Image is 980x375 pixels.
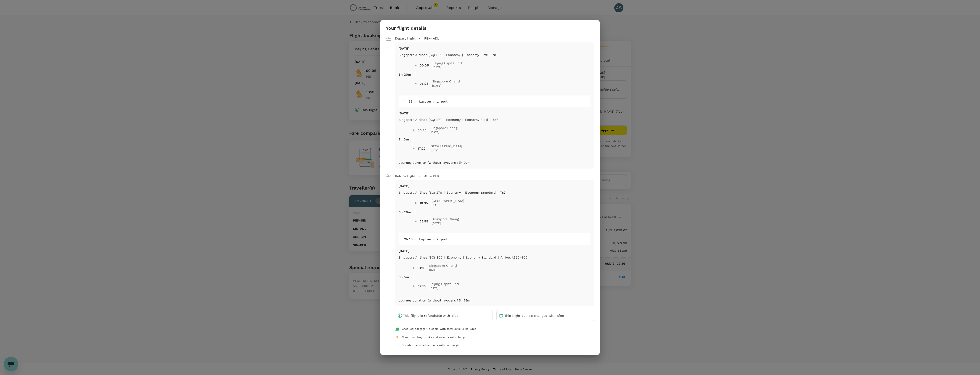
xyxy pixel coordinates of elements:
span: | [462,118,463,121]
span: [DATE] [432,221,460,226]
span: | [490,53,490,57]
p: Singapore Airlines (SQ) 276 [399,190,442,195]
p: economy [447,255,461,260]
p: Economy Flexi [465,53,488,57]
div: 06:25 [420,81,429,86]
p: Airbus A350-900 [501,255,527,260]
h3: Your flight details [386,26,426,31]
span: Layover in airport [419,100,448,103]
span: | [444,256,445,259]
p: [DATE] [399,46,591,51]
p: This flight is refundable with a [403,313,458,318]
p: PEK - ADL [424,36,439,41]
span: | [463,191,463,194]
span: [DATE] [429,268,457,272]
span: [DATE] [429,148,462,153]
span: fee [453,314,458,317]
p: This flight can be changed with a [504,313,564,318]
span: Singapore Changi [430,126,458,130]
p: Economy Standard [466,255,496,260]
p: economy [446,117,461,122]
span: [DATE] [432,65,462,70]
div: Complimentary drinks and meal is with charge [402,335,466,340]
p: Singapore Airlines (SQ) 800 [399,255,442,260]
span: [DATE] [430,130,458,135]
span: | [443,53,444,57]
div: 22:55 [420,219,428,224]
p: Return flight [395,174,416,178]
p: ADL - PEK [424,174,439,178]
p: 6h 20m [399,72,411,77]
p: 6h 20m [399,210,411,214]
p: Depart flight [395,36,416,41]
span: [GEOGRAPHIC_DATA] [429,144,462,148]
span: | [444,191,445,194]
span: | [498,191,498,194]
p: 787 [492,53,498,57]
span: Singapore Changi [432,79,460,84]
span: Singapore Changi [429,263,457,268]
span: fee [559,314,564,317]
div: 07:15 [418,284,426,288]
span: Layover in airport [419,237,448,241]
span: [GEOGRAPHIC_DATA] [432,198,464,203]
span: Beijing Capital Intl [429,282,459,286]
p: economy [446,190,461,195]
p: [DATE] [399,249,591,253]
span: [DATE] [432,203,464,208]
span: 1h 55m [404,100,416,103]
span: Singapore Changi [432,217,460,221]
div: Checked baggage 1 piece(s) with total 30kg is included [402,327,477,331]
span: Beijing Capital Intl [432,61,462,65]
p: Singapore Airlines (SQ) 277 [399,117,442,122]
div: 00:05 [420,63,429,68]
div: 17:20 [418,146,426,151]
span: [DATE] [432,84,460,88]
p: Journey duration (without layover) : 13h 20m [399,160,470,165]
p: economy [446,53,460,57]
p: 6h 5m [399,275,409,279]
p: 787 [500,190,506,195]
p: 787 [493,117,498,122]
span: | [444,118,444,121]
div: 08:20 [418,128,427,132]
p: Singapore Airlines (SQ) 801 [399,53,442,57]
span: | [490,118,490,121]
p: Journey duration (without layover) : 12h 25m [399,298,470,303]
p: Economy Flexi [465,117,488,122]
div: 18:35 [420,201,428,205]
p: Economy Standard [465,190,495,195]
span: | [498,256,499,259]
span: | [462,53,463,57]
span: 2h 15m [404,237,416,241]
p: [DATE] [399,111,591,116]
p: 7h 0m [399,137,409,142]
div: Standard seat selection is with no charge [402,343,459,348]
span: [DATE] [429,286,459,291]
p: [DATE] [399,184,591,188]
div: 01:10 [418,266,426,270]
span: | [463,256,464,259]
